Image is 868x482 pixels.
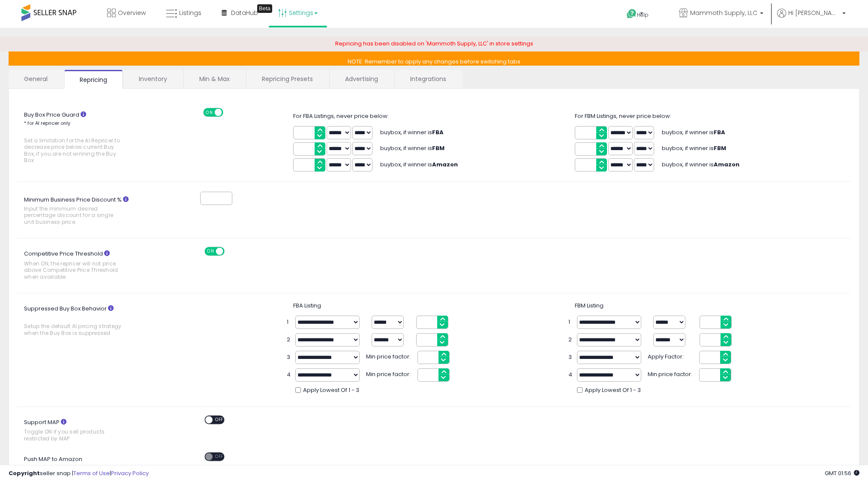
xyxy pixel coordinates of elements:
[64,70,123,89] a: Repricing
[184,70,245,88] a: Min & Max
[204,109,215,116] span: ON
[24,323,122,336] span: Setup the default AI pricing strategy when the Buy Box is suppressed
[18,416,146,446] label: Support MAP
[111,469,149,477] a: Privacy Policy
[662,128,725,136] span: buybox, if winner is
[223,248,237,255] span: OFF
[777,9,846,28] a: Hi [PERSON_NAME]
[9,51,859,66] p: NOTE: Remember to apply any changes before switching tabs
[825,469,859,477] span: 2025-10-8 01:56 GMT
[662,160,739,169] span: buybox, if winner is
[568,336,573,344] span: 2
[73,469,110,477] a: Terms of Use
[648,368,695,379] span: Min price factor:
[9,469,40,477] strong: Copyright
[568,371,573,379] span: 4
[24,137,122,164] span: Set a limitation for the AI Repricer to decrease price below current Buy Box, if you are not winn...
[432,144,445,152] b: FBM
[380,144,445,152] span: buybox, if winner is
[380,160,458,169] span: buybox, if winner is
[303,386,359,395] span: Apply Lowest Of 1 - 3
[205,248,216,255] span: ON
[24,120,70,127] small: * for AI repricer only
[24,428,122,442] span: Toggle ON if you sell products restricted by MAP
[118,9,146,17] span: Overview
[213,416,226,423] span: OFF
[380,128,444,136] span: buybox, if winner is
[287,336,291,344] span: 2
[620,2,665,28] a: Help
[18,302,146,340] label: Suppressed Buy Box Behavior
[714,160,739,169] b: Amazon
[626,9,637,19] i: Get Help
[335,39,533,48] span: Repricing has been disabled on 'Mammoth Supply, LLC' in store settings
[287,371,291,379] span: 4
[287,353,291,361] span: 3
[293,112,389,120] span: For FBA Listings, never price below:
[222,109,236,116] span: OFF
[714,144,726,152] b: FBM
[568,318,573,326] span: 1
[24,260,122,280] span: When ON, the repricer will not price above Competitive Price Threshold when available
[648,351,695,361] span: Apply Factor:
[9,470,149,478] div: seller snap | |
[246,70,328,88] a: Repricing Presets
[9,70,63,88] a: General
[18,193,146,229] label: Minimum Business Price Discount %
[257,4,272,13] div: Tooltip anchor
[432,128,444,136] b: FBA
[293,301,321,310] span: FBA Listing
[179,9,201,17] span: Listings
[18,247,146,284] label: Competitive Price Threshold
[690,9,757,17] span: Mammoth Supply, LLC
[575,301,604,310] span: FBM Listing
[231,9,258,17] span: DataHub
[575,112,671,120] span: For FBM Listings, never price below:
[18,108,146,168] label: Buy Box Price Guard
[714,128,725,136] b: FBA
[568,353,573,361] span: 3
[395,70,462,88] a: Integrations
[330,70,393,88] a: Advertising
[123,70,183,88] a: Inventory
[585,386,641,395] span: Apply Lowest Of 1 - 3
[287,318,291,326] span: 1
[213,453,226,461] span: OFF
[432,160,458,169] b: Amazon
[366,368,413,379] span: Min price factor:
[366,351,413,361] span: Min price factor:
[662,144,726,152] span: buybox, if winner is
[637,11,649,18] span: Help
[788,9,840,17] span: Hi [PERSON_NAME]
[24,205,122,225] span: Input the minimum desired percentage discount for a single unit business price.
